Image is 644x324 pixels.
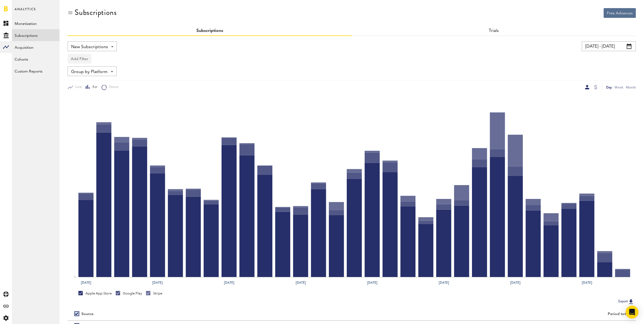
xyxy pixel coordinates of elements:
[367,280,377,285] text: [DATE]
[73,85,82,90] span: Line
[628,298,634,305] img: Export
[626,306,639,319] div: Open Intercom Messenger
[116,291,142,296] div: Google Play
[615,84,623,90] div: Week
[71,267,76,270] text: 300
[78,291,112,296] div: Apple App Store
[617,298,636,305] button: Export
[359,312,629,316] div: Period total
[626,84,636,90] div: Month
[68,54,91,64] button: Add Filter
[582,280,592,285] text: [DATE]
[146,291,162,296] div: Stripe
[39,4,59,9] span: Support
[12,53,60,65] a: Cohorts
[71,264,76,267] text: 400
[81,312,94,316] div: Source
[107,85,118,90] span: Donut
[489,29,499,33] a: Trials
[12,29,60,41] a: Subscriptions
[196,29,223,33] a: Subscriptions
[12,41,60,53] a: Acquisition
[71,270,76,273] text: 200
[81,280,91,285] text: [DATE]
[12,65,60,77] a: Custom Reports
[90,85,97,90] span: Bar
[12,17,60,29] a: Monetization
[296,280,306,285] text: [DATE]
[439,280,449,285] text: [DATE]
[71,273,76,276] text: 100
[606,84,612,90] div: Day
[75,8,117,17] div: Subscriptions
[604,8,636,18] button: Free Advances
[224,280,234,285] text: [DATE]
[71,67,108,77] span: Group by Platform
[15,6,36,17] span: Analytics
[153,280,163,285] text: [DATE]
[510,280,521,285] text: [DATE]
[74,276,76,279] text: 0
[71,42,108,52] span: New Subscriptions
